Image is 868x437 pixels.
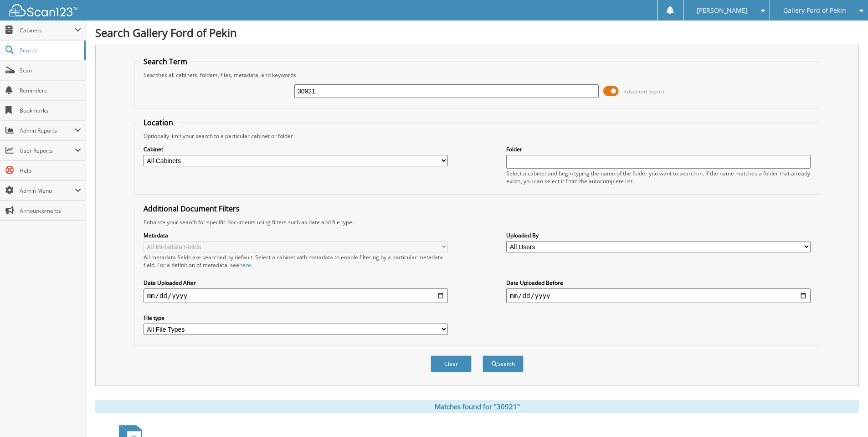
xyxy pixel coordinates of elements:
a: here [239,261,251,269]
span: Search [20,46,80,54]
span: Help [20,167,81,175]
label: Cabinet [144,145,448,153]
div: Enhance your search for specific documents using filters such as date and file type. [139,218,815,226]
label: Metadata [144,231,448,239]
span: Announcements [20,207,81,215]
button: Search [483,355,524,372]
span: Reminders [20,87,81,94]
div: Matches found for "30921" [95,400,859,413]
span: Admin Menu [20,187,75,195]
label: Date Uploaded After [144,279,448,287]
label: Folder [506,145,811,153]
span: Admin Reports [20,127,75,134]
label: File type [144,314,448,322]
span: Advanced Search [624,88,664,95]
label: Date Uploaded Before [506,279,811,287]
span: Cabinets [20,26,75,34]
span: Gallery Ford of Pekin [783,8,846,13]
div: All metadata fields are searched by default. Select a cabinet with metadata to enable filtering b... [144,253,448,269]
h1: Search Gallery Ford of Pekin [95,25,859,40]
legend: Location [139,118,178,128]
span: [PERSON_NAME] [697,8,748,13]
span: Bookmarks [20,107,81,114]
button: Clear [431,355,472,372]
div: Optionally limit your search to a particular cabinet or folder [139,132,815,140]
label: Uploaded By [506,231,811,239]
input: start [144,288,448,303]
span: Scan [20,67,81,74]
img: scan123-logo-white.svg [9,4,77,16]
legend: Additional Document Filters [139,204,244,214]
legend: Search Term [139,57,192,67]
span: User Reports [20,147,75,154]
input: end [506,288,811,303]
div: Select a cabinet and begin typing the name of the folder you want to search in. If the name match... [506,170,811,185]
div: Searches all cabinets, folders, files, metadata, and keywords [139,71,815,79]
